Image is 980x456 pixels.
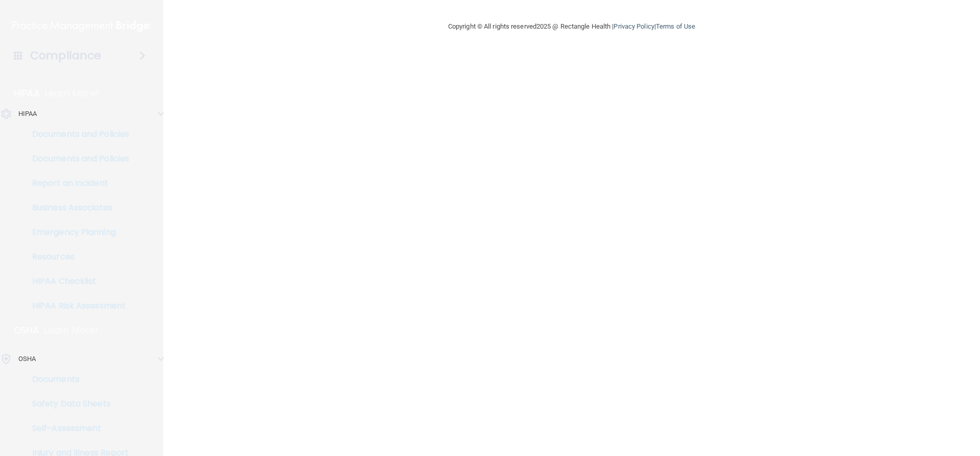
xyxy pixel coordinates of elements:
h4: Compliance [30,49,101,63]
p: Report an Incident [7,178,146,188]
p: Emergency Planning [7,227,146,237]
p: Business Associates [7,203,146,213]
p: Documents [7,374,146,385]
p: HIPAA Checklist [7,276,146,286]
p: Safety Data Sheets [7,399,146,409]
p: OSHA [14,324,39,337]
p: OSHA [18,353,36,365]
p: Resources [7,252,146,262]
p: Documents and Policies [7,154,146,164]
img: PMB logo [12,16,151,36]
p: Learn More! [44,324,99,337]
p: Learn More! [45,87,99,100]
p: HIPAA Risk Assessment [7,301,146,311]
p: Documents and Policies [7,129,146,139]
div: Copyright © All rights reserved 2025 @ Rectangle Health | | [385,10,758,43]
p: HIPAA [14,87,40,100]
a: Privacy Policy [614,22,654,30]
a: Terms of Use [656,22,695,30]
p: Self-Assessment [7,423,146,434]
p: HIPAA [18,108,37,120]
